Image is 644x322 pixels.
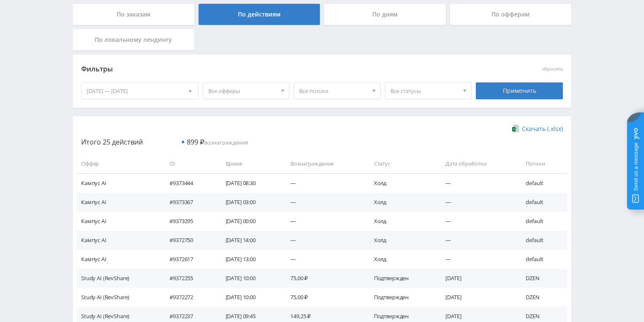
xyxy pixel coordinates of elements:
[161,269,217,288] td: #9372255
[161,231,217,250] td: #9372750
[282,231,365,250] td: —
[437,212,518,231] td: —
[522,126,563,132] span: Скачать (.xlsx)
[437,173,518,192] td: —
[366,269,437,288] td: Подтвержден
[81,63,442,76] div: Фильтры
[82,83,198,99] div: [DATE] — [DATE]
[217,154,282,173] td: Время
[282,250,365,269] td: —
[437,288,518,307] td: [DATE]
[517,288,567,307] td: DZEN
[517,250,567,269] td: default
[517,269,567,288] td: DZEN
[282,269,365,288] td: 75,00 ₽
[81,137,143,147] span: Итого 25 действий
[73,29,194,50] div: По локальному лендингу
[299,83,368,99] span: Все потоки
[217,173,282,192] td: [DATE] 08:30
[161,212,217,231] td: #9373295
[282,288,365,307] td: 75,00 ₽
[161,288,217,307] td: #9372272
[517,154,567,173] td: Потоки
[199,4,320,25] div: По действиям
[282,173,365,192] td: —
[187,139,248,146] span: вознаграждения
[161,173,217,192] td: #9373444
[366,250,437,269] td: Холд
[77,212,161,231] td: Кампус AI
[161,193,217,212] td: #9373367
[208,83,277,99] span: Все офферы
[437,154,518,173] td: Дата обработки
[366,288,437,307] td: Подтвержден
[77,231,161,250] td: Кампус AI
[476,82,563,99] div: Применить
[77,269,161,288] td: Study AI (RevShare)
[437,250,518,269] td: —
[517,212,567,231] td: default
[517,231,567,250] td: default
[161,154,217,173] td: ID
[437,193,518,212] td: —
[282,154,365,173] td: Вознаграждение
[77,154,161,173] td: Оффер
[187,137,204,147] span: 899 ₽
[542,66,563,72] button: сбросить
[366,212,437,231] td: Холд
[217,231,282,250] td: [DATE] 14:00
[217,212,282,231] td: [DATE] 00:00
[217,193,282,212] td: [DATE] 03:00
[366,154,437,173] td: Статус
[437,231,518,250] td: —
[437,269,518,288] td: [DATE]
[161,250,217,269] td: #9372617
[517,193,567,212] td: default
[512,125,563,133] a: Скачать (.xlsx)
[73,4,194,25] div: По заказам
[366,193,437,212] td: Холд
[517,173,567,192] td: default
[282,212,365,231] td: —
[217,269,282,288] td: [DATE] 10:00
[217,250,282,269] td: [DATE] 13:00
[77,250,161,269] td: Кампус AI
[366,231,437,250] td: Холд
[450,4,572,25] div: По офферам
[217,288,282,307] td: [DATE] 10:00
[390,83,459,99] span: Все статусы
[512,124,519,133] img: xlsx
[366,173,437,192] td: Холд
[77,173,161,192] td: Кампус AI
[77,193,161,212] td: Кампус AI
[77,288,161,307] td: Study AI (RevShare)
[282,193,365,212] td: —
[324,4,446,25] div: По дням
